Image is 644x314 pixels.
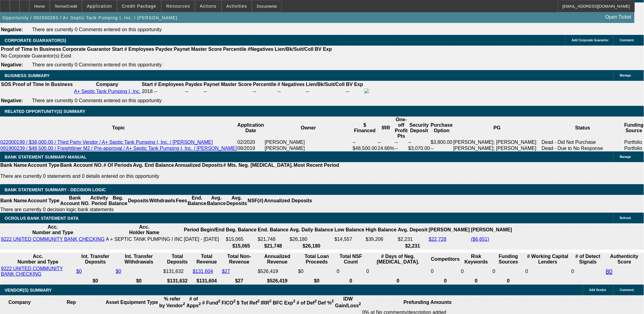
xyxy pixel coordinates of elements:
th: 0 [461,278,492,284]
th: Bank Account NO. [60,162,103,168]
b: FICO [222,300,236,305]
a: A+ Septic Tank Pumping I, Inc. [74,89,141,94]
b: Company [96,82,118,87]
a: $131,604 [193,269,213,274]
span: 0 [525,269,528,274]
b: # Employees [154,82,184,87]
b: BFC Exp [273,300,296,305]
th: $27 [222,278,257,284]
th: Competitors [431,253,460,265]
th: Bank Account NO. [60,195,90,207]
th: # Days of Neg. [MEDICAL_DATA]. [366,253,430,265]
span: Refresh [620,216,631,220]
a: Open Ticket [603,12,634,22]
th: Avg. Daily Balance [289,224,334,236]
sup: 2 [315,299,317,304]
th: [PERSON_NAME] [471,224,512,236]
b: Lien/Bk/Suit/Coll [275,47,314,52]
th: # Of Periods [103,162,133,168]
b: Paydex [156,47,173,52]
th: Security Deposit [408,117,430,139]
b: #Negatives [248,47,274,52]
b: # of Apps [186,296,201,308]
span: Add Vendor [589,288,606,292]
a: 9222 UNITED COMMUNITY BANK CHECKING [1,237,105,242]
th: High Balance [366,224,397,236]
b: $ Tot Ref [237,300,260,305]
span: BUSINESS SUMMARY [5,73,50,78]
b: Prefunding Amounts [403,300,452,305]
b: Start [142,82,153,87]
b: # Negatives [278,82,305,87]
td: 09/2019 [237,145,264,151]
b: Paynet Master Score [204,82,252,87]
span: RELATED OPPORTUNITY(S) SUMMARY [5,109,85,114]
th: Funding Source [624,117,644,139]
th: Risk Keywords [461,253,492,265]
th: $526,419 [257,278,297,284]
th: Int. Transfer Withdrawals [116,253,163,265]
td: Portfolio [624,145,644,151]
button: Actions [195,0,221,12]
th: Funding Sources [492,253,525,265]
th: Account Type [27,162,60,168]
p: There are currently 0 statements and 0 details entered on this opportunity [0,174,339,179]
sup: 2 [332,299,334,304]
td: 0 [461,266,492,277]
th: Owner [264,117,352,139]
span: Manage [620,155,631,159]
th: Fees [176,195,187,207]
div: -- [278,89,305,94]
sup: 2 [269,299,271,304]
span: Comment [620,39,634,42]
td: 0 [492,266,525,277]
th: Acc. Number and Type [1,253,75,265]
span: OCROLUS BANK STATEMENT DATA [5,216,79,221]
th: IRR [377,117,395,139]
span: Bank Statement Summary - Decision Logic [5,187,106,192]
td: $48,500.00 [352,145,377,151]
th: 0 [431,278,460,284]
b: # of Def [297,300,317,305]
th: Annualized Deposits [174,162,223,168]
th: Total Deposits [163,253,192,265]
th: Total Loan Proceeds [298,253,336,265]
td: 2018 [142,88,153,95]
b: # Employees [124,47,154,52]
th: Avg. Balance [207,195,226,207]
span: Add Corporate Guarantor [572,39,609,42]
th: Authenticity Score [605,253,643,265]
td: [PERSON_NAME]; [PERSON_NAME] [453,145,541,151]
a: 9222 UNITED COMMUNITY BANK CHECKING [1,266,63,277]
b: % refer by Vendor [159,296,185,308]
td: $131,632 [163,266,192,277]
sup: 2 [233,299,235,304]
th: Total Non-Revenue [222,253,257,265]
th: Beg. Balance [226,224,257,236]
th: $2,231 [398,243,428,249]
span: Resources [166,4,190,9]
td: -- [430,145,453,151]
th: Most Recent Period [293,162,340,168]
th: Acc. Number and Type [1,224,105,236]
th: Deposits [128,195,149,207]
th: $26,180 [289,243,334,249]
td: -- [408,139,430,145]
td: $15,065 [226,236,257,242]
b: Company [8,300,31,305]
button: Credit Package [117,0,161,12]
sup: 2 [257,299,259,304]
th: Avg. Deposit [398,224,428,236]
th: Avg. End Balance [133,162,175,168]
button: Application [82,0,116,12]
b: # Fund [202,300,220,305]
th: [PERSON_NAME] [429,224,470,236]
th: Purchase Option [430,117,453,139]
th: # Working Capital Lenders [525,253,570,265]
sup: 2 [359,302,361,306]
a: $0 [76,269,82,274]
th: Beg. Balance [108,195,127,207]
th: Avg. Deposits [226,195,248,207]
b: BV Exp [346,82,363,87]
th: Proof of Time In Business [1,46,61,52]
